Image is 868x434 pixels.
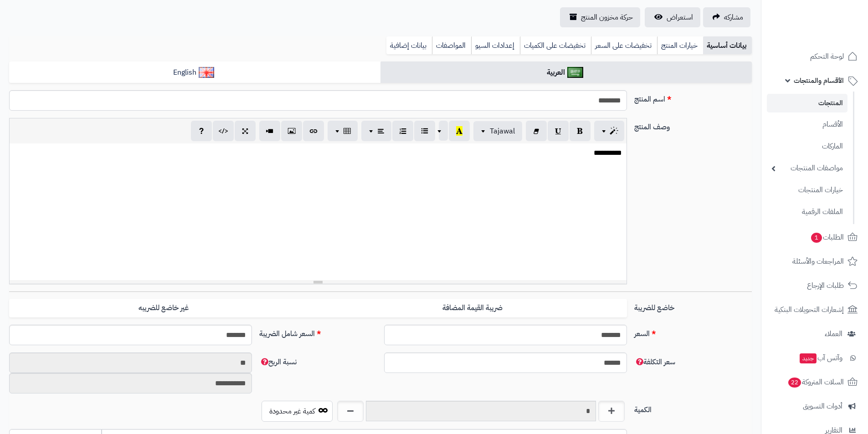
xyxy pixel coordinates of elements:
span: نسبة الربح [259,357,297,368]
a: الأقسام [767,115,847,134]
a: بيانات أساسية [703,36,752,55]
span: 22 [788,378,801,388]
a: المنتجات [767,94,847,112]
img: English [199,67,215,78]
a: العملاء [767,323,863,345]
a: العربية [380,61,752,84]
a: الطلبات1 [767,226,863,248]
a: إشعارات التحويلات البنكية [767,299,863,321]
a: تخفيضات على الكميات [520,36,591,55]
span: العملاء [825,327,842,340]
span: استعراض [667,12,693,23]
span: 1 [811,233,822,243]
a: طلبات الإرجاع [767,275,863,296]
a: لوحة التحكم [767,46,863,67]
a: إعدادات السيو [471,36,520,55]
button: Tajawal [473,121,522,141]
img: logo-2.png [806,26,859,45]
span: طلبات الإرجاع [807,279,844,292]
label: ضريبة القيمة المضافة [318,299,627,317]
span: حركة مخزون المنتج [581,12,633,23]
span: السلات المتروكة [787,376,844,388]
span: أدوات التسويق [803,400,842,413]
span: الطلبات [810,231,844,244]
a: استعراض [645,7,700,27]
span: سعر التكلفة [634,357,675,368]
a: أدوات التسويق [767,395,863,417]
label: غير خاضع للضريبه [9,299,318,317]
label: السعر شامل الضريبة [256,325,380,339]
span: لوحة التحكم [810,50,844,63]
label: وصف المنتج [631,118,755,133]
label: الكمية [631,401,755,415]
a: بيانات إضافية [386,36,432,55]
span: وآتس آب [799,352,842,364]
span: مشاركه [724,12,743,23]
a: تخفيضات على السعر [591,36,657,55]
a: السلات المتروكة22 [767,371,863,393]
a: حركة مخزون المنتج [560,7,640,27]
a: مواصفات المنتجات [767,158,847,178]
span: إشعارات التحويلات البنكية [775,303,844,316]
a: المراجعات والأسئلة [767,250,863,272]
a: وآتس آبجديد [767,347,863,369]
a: خيارات المنتج [657,36,703,55]
a: مشاركه [703,7,750,27]
a: English [9,61,380,84]
span: Tajawal [490,126,515,137]
label: اسم المنتج [631,90,755,105]
label: السعر [631,325,755,339]
img: العربية [567,67,583,78]
a: الملفات الرقمية [767,202,847,222]
a: الماركات [767,137,847,156]
span: المراجعات والأسئلة [792,255,844,268]
label: خاضع للضريبة [631,299,755,313]
a: خيارات المنتجات [767,180,847,200]
span: الأقسام والمنتجات [794,74,844,87]
a: المواصفات [432,36,471,55]
span: جديد [800,353,817,363]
